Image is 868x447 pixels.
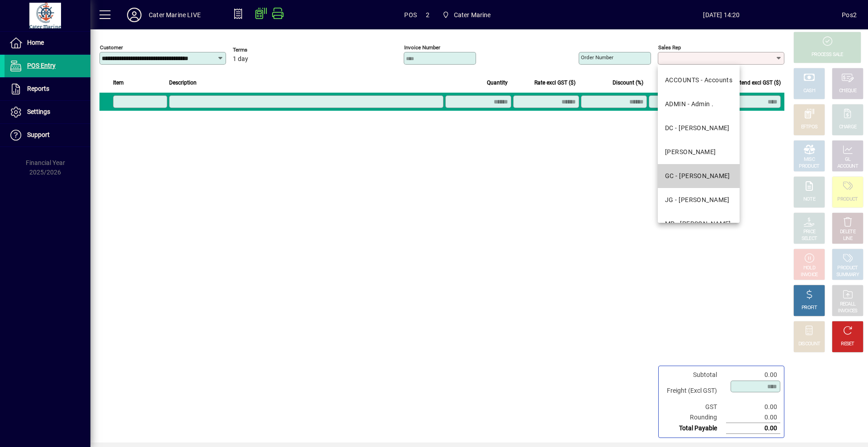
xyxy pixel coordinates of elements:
[120,7,149,23] button: Profile
[665,195,730,205] div: JG - [PERSON_NAME]
[665,123,730,133] div: DC - [PERSON_NAME]
[665,219,731,229] div: MP - [PERSON_NAME]
[113,78,124,88] span: Item
[726,370,780,380] td: 0.00
[845,156,851,163] div: GL
[426,8,429,22] span: 2
[534,78,576,88] span: Rate excl GST ($)
[802,305,817,311] div: PROFIT
[662,402,726,412] td: GST
[726,402,780,412] td: 0.00
[838,308,857,315] div: INVOICES
[27,85,49,92] span: Reports
[487,78,508,88] span: Quantity
[837,196,858,203] div: PRODUCT
[811,52,843,58] div: PROCESS SALE
[840,301,856,308] div: RECALL
[5,32,90,54] a: Home
[658,68,740,92] mat-option: ACCOUNTS - Accounts
[803,265,815,272] div: HOLD
[665,147,716,157] div: [PERSON_NAME]
[169,78,197,88] span: Description
[439,7,495,23] span: Cater Marine
[613,78,643,88] span: Discount (%)
[801,272,817,278] div: INVOICE
[726,423,780,434] td: 0.00
[662,412,726,423] td: Rounding
[837,265,858,272] div: PRODUCT
[803,229,816,235] div: PRICE
[454,8,491,22] span: Cater Marine
[5,124,90,146] a: Support
[27,108,50,115] span: Settings
[662,380,726,402] td: Freight (Excl GST)
[658,164,740,188] mat-option: GC - Gerard Cantin
[839,124,857,131] div: CHARGE
[798,341,820,348] div: DISCOUNT
[658,116,740,140] mat-option: DC - Dan Cleaver
[840,229,855,235] div: DELETE
[804,156,815,163] div: MISC
[404,8,417,22] span: POS
[662,423,726,434] td: Total Payable
[601,8,842,22] span: [DATE] 14:20
[665,171,730,181] div: GC - [PERSON_NAME]
[100,44,123,51] mat-label: Customer
[843,235,852,242] div: LINE
[662,370,726,380] td: Subtotal
[841,341,854,348] div: RESET
[726,412,780,423] td: 0.00
[803,196,815,203] div: NOTE
[27,39,44,46] span: Home
[665,75,732,85] div: ACCOUNTS - Accounts
[658,92,740,116] mat-option: ADMIN - Admin .
[842,8,857,22] div: Pos2
[27,131,50,138] span: Support
[799,163,819,170] div: PRODUCT
[149,8,201,22] div: Cater Marine LIVE
[734,78,781,88] span: Extend excl GST ($)
[581,54,613,61] mat-label: Order number
[837,163,858,170] div: ACCOUNT
[658,212,740,236] mat-option: MP - Margaret Pierce
[658,140,740,164] mat-option: DEB - Debbie McQuarters
[802,235,817,242] div: SELECT
[665,99,714,109] div: ADMIN - Admin .
[233,56,248,63] span: 1 day
[5,78,90,100] a: Reports
[801,124,818,131] div: EFTPOS
[803,88,815,94] div: CASH
[658,188,740,212] mat-option: JG - John Giles
[404,44,440,51] mat-label: Invoice number
[233,47,287,53] span: Terms
[658,44,681,51] mat-label: Sales rep
[839,88,856,94] div: CHEQUE
[27,62,56,69] span: POS Entry
[836,272,859,278] div: SUMMARY
[5,101,90,123] a: Settings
